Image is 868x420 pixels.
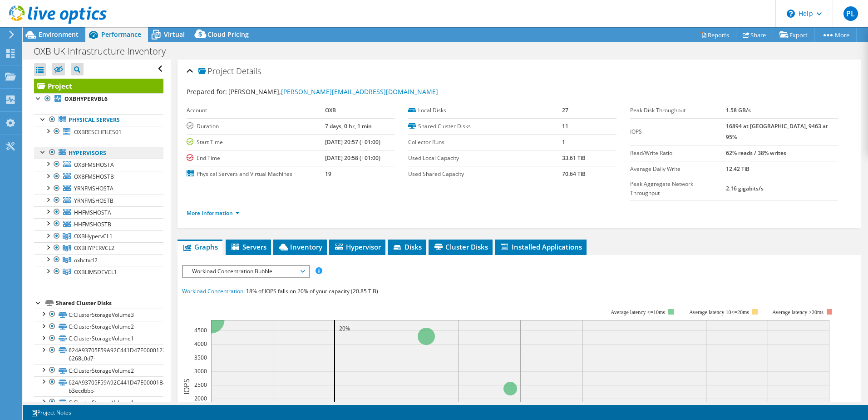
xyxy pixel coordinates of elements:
svg: \n [787,10,795,18]
b: 33.61 TiB [562,154,586,162]
label: Collector Runs [408,138,562,147]
b: 7 days, 0 hr, 1 min [325,122,372,130]
span: OXBRESCHFILES01 [74,128,122,136]
a: More Information [187,209,240,217]
a: C:ClusterStorageVolume2 [34,365,163,376]
b: 19 [325,170,331,178]
a: C:ClusterStorageVolume1 [34,396,163,408]
span: oxbctxcl2 [74,256,98,264]
span: HHFMSHOSTB [74,220,111,228]
a: Hypervisors [34,147,163,159]
b: 27 [562,106,568,114]
label: Duration [187,122,325,131]
label: Local Disks [408,106,562,115]
span: Inventory [278,242,322,251]
span: OXBHypervCL1 [74,232,113,240]
span: Performance [101,30,141,39]
div: Shared Cluster Disks [56,298,163,309]
text: 2000 [194,395,207,402]
span: Workload Concentration: [182,287,245,295]
b: 2.16 gigabits/s [726,185,764,192]
a: HHFMSHOSTB [34,218,163,230]
a: YRNFMSHOSTB [34,195,163,206]
b: 11 [562,122,568,130]
span: YRNFMSHOSTA [74,185,113,192]
b: 16894 at [GEOGRAPHIC_DATA], 9463 at 95% [726,122,828,141]
b: OXBHYPERVBL6 [64,95,108,103]
span: HHFMSHOSTA [74,209,111,216]
label: Physical Servers and Virtual Machines [187,170,325,179]
label: Prepared for: [187,87,227,96]
span: Environment [39,30,79,39]
b: 1 [562,138,565,146]
label: Peak Aggregate Network Throughput [630,180,726,198]
a: 624A93705F59A92C441D47E000012244-6268c0d7- [34,345,163,365]
span: Cluster Disks [433,242,488,251]
span: Servers [230,242,266,251]
label: Shared Cluster Disks [408,122,562,131]
a: OXBFMSHOSTA [34,159,163,170]
a: Project Notes [25,407,78,418]
a: [PERSON_NAME][EMAIL_ADDRESS][DOMAIN_NAME] [281,87,438,96]
span: OXBFMSHOSTA [74,161,114,169]
span: OXBLIMSDEVCL1 [74,268,117,276]
a: C:ClusterStorageVolume1 [34,333,163,345]
span: Disks [392,242,422,251]
label: End Time [187,154,325,163]
label: Start Time [187,138,325,147]
span: YRNFMSHOSTB [74,197,113,205]
text: 4500 [194,326,207,334]
span: Installed Applications [499,242,582,251]
h1: OXB UK Infrastructure Inventory [30,46,180,56]
b: 62% reads / 38% writes [726,149,786,157]
text: 2500 [194,381,207,389]
label: Read/Write Ratio [630,149,726,158]
label: Account [187,106,325,115]
a: More [814,28,857,42]
label: Peak Disk Throughput [630,106,726,115]
span: Virtual [164,30,185,39]
span: OXBHYPERVCL2 [74,244,114,252]
a: Project [34,79,163,93]
b: [DATE] 20:58 (+01:00) [325,154,380,162]
span: Details [236,65,261,76]
a: Reports [693,28,736,42]
a: OXBRESCHFILES01 [34,126,163,138]
span: OXBFMSHOSTB [74,173,114,180]
tspan: Average latency 10<=20ms [689,309,749,315]
a: OXBHypervCL1 [34,230,163,242]
a: Export [773,28,815,42]
a: Share [736,28,773,42]
b: 1.58 GB/s [726,106,751,114]
b: 12.42 TiB [726,165,750,173]
a: 624A93705F59A92C441D47E00001B46E-b3ecdbbb- [34,376,163,396]
text: 4000 [194,340,207,348]
a: C:ClusterStorageVolume2 [34,321,163,333]
label: Used Local Capacity [408,154,562,163]
span: [PERSON_NAME], [228,87,438,96]
b: 70.64 TiB [562,170,586,178]
a: Physical Servers [34,114,163,126]
label: Average Daily Write [630,165,726,174]
a: OXBHYPERVBL6 [34,93,163,105]
text: 3500 [194,354,207,361]
a: C:ClusterStorageVolume3 [34,309,163,320]
text: IOPS [182,379,192,395]
span: PL [843,6,858,21]
span: 18% of IOPS falls on 20% of your capacity (20.85 TiB) [246,287,378,295]
a: OXBLIMSDEVCL1 [34,266,163,278]
text: Average latency >20ms [772,309,824,315]
b: OXB [325,106,336,114]
label: Used Shared Capacity [408,170,562,179]
span: Cloud Pricing [207,30,249,39]
span: Project [198,67,234,76]
a: oxbctxcl2 [34,254,163,266]
span: Hypervisor [334,242,381,251]
span: Workload Concentration Bubble [187,266,304,277]
a: OXBHYPERVCL2 [34,242,163,254]
text: 20% [339,325,350,332]
tspan: Average latency <=10ms [611,309,665,315]
a: HHFMSHOSTA [34,206,163,218]
a: YRNFMSHOSTA [34,183,163,195]
text: 3000 [194,367,207,375]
